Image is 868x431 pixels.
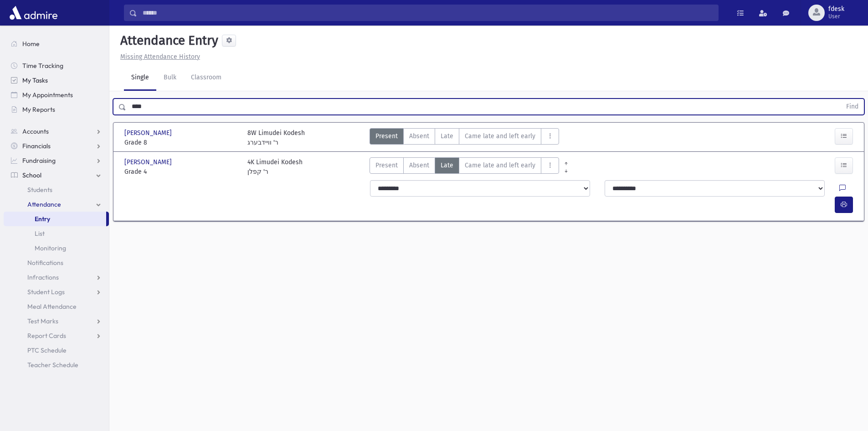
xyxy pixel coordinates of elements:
[22,127,49,135] span: Accounts
[137,5,718,21] input: Search
[120,53,200,61] u: Missing Attendance History
[4,299,109,314] a: Meal Attendance
[27,200,61,208] span: Attendance
[4,197,109,212] a: Attendance
[4,343,109,358] a: PTC Schedule
[4,153,109,168] a: Fundraising
[370,128,559,147] div: AttTypes
[117,53,200,61] a: Missing Attendance History
[375,161,398,170] span: Present
[124,167,238,177] span: Grade 4
[35,215,50,223] span: Entry
[27,259,63,267] span: Notifications
[22,156,56,165] span: Fundraising
[370,157,559,177] div: AttTypes
[27,302,77,311] span: Meal Attendance
[4,270,109,285] a: Infractions
[4,88,109,102] a: My Appointments
[117,33,218,48] h5: Attendance Entry
[156,65,184,91] a: Bulk
[4,255,109,270] a: Notifications
[4,314,109,328] a: Test Marks
[4,358,109,372] a: Teacher Schedule
[27,332,66,340] span: Report Cards
[35,244,66,252] span: Monitoring
[22,105,55,114] span: My Reports
[4,36,109,51] a: Home
[22,76,48,84] span: My Tasks
[4,226,109,241] a: List
[27,288,65,296] span: Student Logs
[27,186,52,194] span: Students
[22,40,40,48] span: Home
[124,138,238,147] span: Grade 8
[465,131,535,141] span: Came late and left early
[247,128,305,147] div: 8W Limudei Kodesh ר' וויידבערג
[27,361,78,369] span: Teacher Schedule
[841,99,864,114] button: Find
[22,91,73,99] span: My Appointments
[4,328,109,343] a: Report Cards
[124,65,156,91] a: Single
[441,161,453,170] span: Late
[124,157,174,167] span: [PERSON_NAME]
[184,65,229,91] a: Classroom
[375,131,398,141] span: Present
[828,13,844,20] span: User
[22,62,63,70] span: Time Tracking
[27,273,59,281] span: Infractions
[247,157,303,177] div: 4K Limudei Kodesh ר' קפלן
[7,4,60,22] img: AdmirePro
[124,128,174,138] span: [PERSON_NAME]
[4,168,109,182] a: School
[828,5,844,13] span: fdesk
[4,212,106,226] a: Entry
[27,317,58,325] span: Test Marks
[22,171,41,179] span: School
[4,102,109,117] a: My Reports
[4,285,109,299] a: Student Logs
[4,58,109,73] a: Time Tracking
[27,346,67,354] span: PTC Schedule
[465,161,535,170] span: Came late and left early
[409,161,429,170] span: Absent
[4,139,109,153] a: Financials
[4,73,109,88] a: My Tasks
[4,241,109,255] a: Monitoring
[441,131,453,141] span: Late
[22,142,51,150] span: Financials
[4,182,109,197] a: Students
[4,124,109,139] a: Accounts
[409,131,429,141] span: Absent
[35,229,45,238] span: List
